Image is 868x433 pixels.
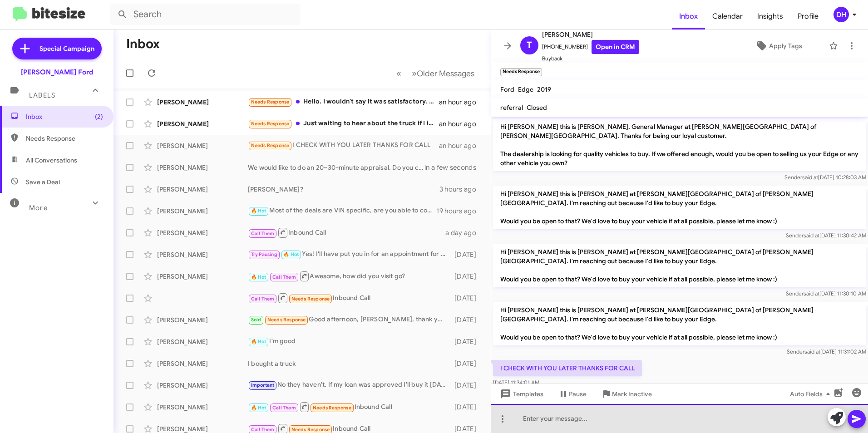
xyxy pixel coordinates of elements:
[248,118,439,129] div: Just waiting to hear about the truck if I if you're gonna let me have it or not
[248,336,450,347] div: I'm good
[251,121,290,127] span: Needs Response
[802,174,818,181] span: said at
[157,141,248,150] div: [PERSON_NAME]
[750,3,790,30] a: Insights
[26,177,60,187] span: Save a Deal
[592,40,639,54] a: Open in CRM
[248,292,450,304] div: Inbound Call
[39,44,94,53] span: Special Campaign
[542,54,639,63] span: Buyback
[833,7,849,22] div: DH
[450,359,483,368] div: [DATE]
[248,271,450,282] div: Awesome, how did you visit go?
[804,232,819,239] span: said at
[157,381,248,390] div: [PERSON_NAME]
[450,272,483,281] div: [DATE]
[391,64,407,83] button: Previous
[537,85,551,93] span: 2019
[450,337,483,346] div: [DATE]
[251,231,275,236] span: Call Them
[450,315,483,325] div: [DATE]
[29,91,55,99] span: Labels
[272,405,296,411] span: Call Them
[786,232,866,239] span: Sender [DATE] 11:30:42 AM
[157,250,248,259] div: [PERSON_NAME]
[157,315,248,325] div: [PERSON_NAME]
[493,186,866,229] p: Hi [PERSON_NAME] this is [PERSON_NAME] at [PERSON_NAME][GEOGRAPHIC_DATA] of [PERSON_NAME][GEOGRAP...
[787,348,866,355] span: Sender [DATE] 11:31:02 AM
[26,156,77,165] span: All Conversations
[769,38,802,54] span: Apply Tags
[551,386,594,402] button: Pause
[439,141,483,150] div: an hour ago
[450,403,483,412] div: [DATE]
[248,163,429,172] div: We would like to do an 20–30-minute appraisal. Do you currently owe anything on the vehicle?
[157,163,248,172] div: [PERSON_NAME]
[157,207,248,216] div: [PERSON_NAME]
[417,69,474,79] span: Older Messages
[126,37,160,51] h1: Inbox
[436,207,483,216] div: 19 hours ago
[248,249,450,260] div: Yes! I'll have put you in for an appointment for 2pm and have my representative send over your co...
[157,98,248,107] div: [PERSON_NAME]
[283,251,299,257] span: 🔥 Hot
[251,339,266,344] span: 🔥 Hot
[542,40,639,54] span: [PHONE_NUMBER]
[157,228,248,237] div: [PERSON_NAME]
[527,103,547,112] span: Closed
[493,360,642,376] p: I CHECK WITH YOU LATER THANKS FOR CALL
[251,427,275,433] span: Call Them
[569,386,587,402] span: Pause
[491,386,551,402] button: Templates
[251,143,290,148] span: Needs Response
[804,290,819,297] span: said at
[450,381,483,390] div: [DATE]
[527,38,532,53] span: T
[439,119,483,128] div: an hour ago
[248,185,439,194] div: [PERSON_NAME]?
[157,119,248,128] div: [PERSON_NAME]
[493,118,866,171] p: Hi [PERSON_NAME] this is [PERSON_NAME], General Manager at [PERSON_NAME][GEOGRAPHIC_DATA] of [PER...
[157,403,248,412] div: [PERSON_NAME]
[157,272,248,281] div: [PERSON_NAME]
[95,112,103,121] span: (2)
[29,204,48,212] span: More
[248,227,445,238] div: Inbound Call
[500,85,514,93] span: Ford
[705,3,750,30] a: Calendar
[493,379,539,386] span: [DATE] 11:34:01 AM
[450,250,483,259] div: [DATE]
[313,405,351,411] span: Needs Response
[251,274,266,280] span: 🔥 Hot
[790,3,826,30] a: Profile
[784,174,866,181] span: Sender [DATE] 10:28:03 AM
[786,290,866,297] span: Sender [DATE] 11:30:10 AM
[251,382,275,388] span: Important
[542,29,639,40] span: [PERSON_NAME]
[439,185,483,194] div: 3 hours ago
[251,208,266,214] span: 🔥 Hot
[493,244,866,287] p: Hi [PERSON_NAME] this is [PERSON_NAME] at [PERSON_NAME][GEOGRAPHIC_DATA] of [PERSON_NAME][GEOGRAP...
[783,386,841,402] button: Auto Fields
[826,7,858,22] button: DH
[396,68,401,79] span: «
[251,296,275,302] span: Call Them
[26,134,103,143] span: Needs Response
[267,317,306,323] span: Needs Response
[157,337,248,346] div: [PERSON_NAME]
[429,163,483,172] div: in a few seconds
[498,386,543,402] span: Templates
[21,68,93,77] div: [PERSON_NAME] Ford
[493,302,866,345] p: Hi [PERSON_NAME] this is [PERSON_NAME] at [PERSON_NAME][GEOGRAPHIC_DATA] of [PERSON_NAME][GEOGRAP...
[26,112,103,121] span: Inbox
[790,386,833,402] span: Auto Fields
[672,3,705,30] a: Inbox
[272,274,296,280] span: Call Them
[500,68,542,76] small: Needs Response
[804,348,820,355] span: said at
[248,380,450,390] div: No they haven't. If my loan was approved I'll buy it [DATE]. Was the financing approved?
[291,296,330,302] span: Needs Response
[412,68,417,79] span: »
